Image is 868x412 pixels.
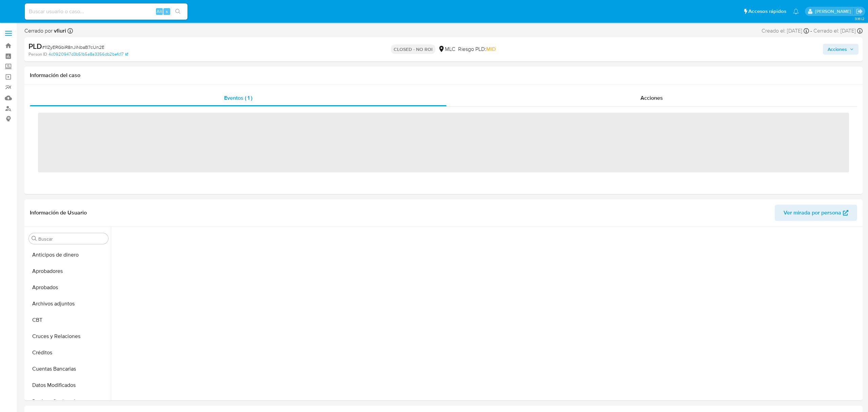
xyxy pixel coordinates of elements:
[26,393,111,410] button: Devices Geolocation
[828,44,847,55] span: Acciones
[32,236,37,241] button: Buscar
[26,328,111,344] button: Cruces y Relaciones
[26,377,111,393] button: Datos Modificados
[748,8,786,15] span: Accesos rápidos
[25,7,188,16] input: Buscar usuario o caso...
[813,27,863,35] div: Cerrado el: [DATE]
[157,8,162,15] span: Alt
[775,205,857,221] button: Ver mirada por persona
[224,94,252,102] span: Eventos ( 1 )
[26,296,111,312] button: Archivos adjuntos
[26,279,111,296] button: Aprobados
[640,94,663,102] span: Acciones
[26,344,111,361] button: Créditos
[458,45,496,53] span: Riesgo PLD:
[815,8,853,15] p: valentina.fiuri@mercadolibre.com
[26,312,111,328] button: CBT
[28,51,47,57] b: Person ID
[166,8,168,15] span: s
[30,209,87,216] h1: Información de Usuario
[26,247,111,263] button: Anticipos de dinero
[30,72,857,79] h1: Información del caso
[856,8,863,15] a: Salir
[48,51,128,57] a: 4c0920947d3b51b5a8a3356db2befc17
[391,44,435,54] p: CLOSED - NO ROI
[24,27,66,35] span: Cerrado por
[823,44,859,55] button: Acciones
[38,113,849,172] span: ‌
[486,45,496,53] span: MID
[38,236,105,242] input: Buscar
[762,27,809,35] div: Creado el: [DATE]
[171,7,185,16] button: search-icon
[42,44,104,51] span: # 11ZyERGbiR8nJiNbaB7cUn2E
[26,361,111,377] button: Cuentas Bancarias
[28,41,42,52] b: PLD
[810,27,812,35] span: -
[438,45,455,53] div: MLC
[53,27,66,35] b: vfiuri
[793,8,799,14] a: Notificaciones
[784,205,841,221] span: Ver mirada por persona
[26,263,111,279] button: Aprobadores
